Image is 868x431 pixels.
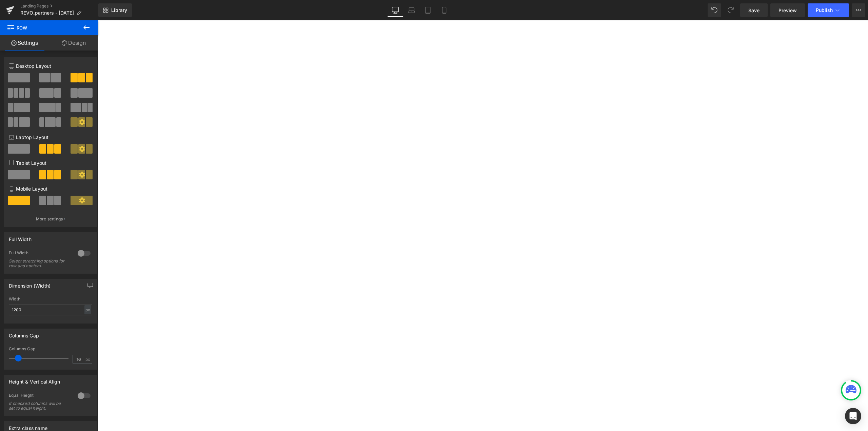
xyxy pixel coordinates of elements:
button: More settings [4,211,97,227]
div: Extra class name [9,422,47,431]
div: Full Width [9,233,32,242]
div: px [84,305,91,314]
button: Publish [808,3,849,17]
span: Save [748,7,759,14]
p: Laptop Layout [9,134,92,141]
div: Width [9,297,92,301]
button: Undo [708,3,721,17]
a: Tablet [420,3,436,17]
span: Preview [778,7,797,14]
span: REVO_partners - [DATE] [20,10,74,16]
div: Columns Gap [9,347,92,351]
a: Laptop [403,3,420,17]
a: Landing Pages [20,3,98,9]
p: Desktop Layout [9,62,92,70]
p: Mobile Layout [9,185,92,192]
div: Dimension (Width) [9,279,51,289]
a: Design [49,35,98,51]
span: px [85,357,91,361]
p: Tablet Layout [9,159,92,166]
p: More settings [36,216,63,222]
div: Select stretching options for row and content. [9,259,70,268]
div: If checked columns will be set to equal height. [9,401,70,411]
div: Columns Gap [9,329,39,338]
div: Height & Vertical Align [9,375,60,385]
button: Redo [724,3,737,17]
a: Desktop [387,3,403,17]
div: Open Intercom Messenger [845,408,861,424]
a: New Library [98,3,132,17]
input: auto [9,304,92,315]
div: Full Width [9,250,71,257]
span: Library [111,7,127,13]
div: Equal Height [9,393,71,400]
button: More [852,3,865,17]
span: Publish [816,7,833,13]
a: Preview [770,3,805,17]
a: Mobile [436,3,452,17]
span: Row [7,20,75,35]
